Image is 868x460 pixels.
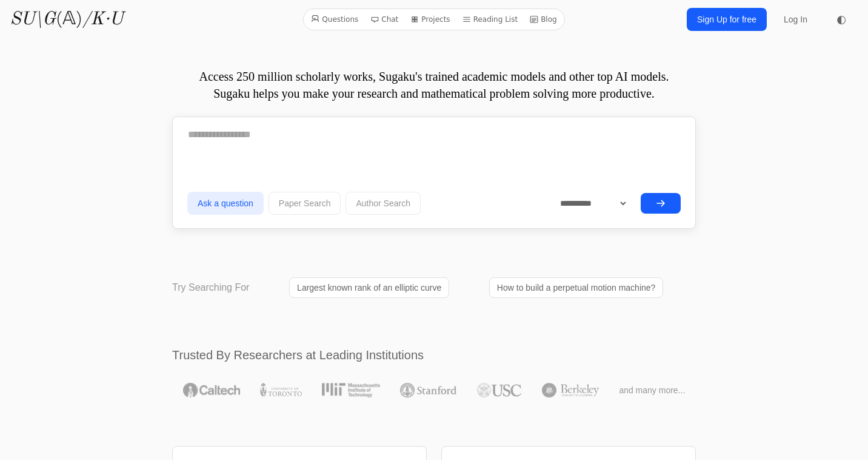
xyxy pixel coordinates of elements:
[525,12,562,27] a: Blog
[269,192,341,215] button: Paper Search
[183,383,240,397] img: Caltech
[400,383,456,397] img: Stanford
[260,383,301,397] img: University of Toronto
[306,12,363,27] a: Questions
[619,384,685,396] span: and many more...
[322,383,379,397] img: MIT
[836,14,846,25] span: ◐
[458,12,523,27] a: Reading List
[687,8,767,31] a: Sign Up for free
[172,347,696,364] h2: Trusted By Researchers at Leading Institutions
[82,10,123,29] i: /K·U
[489,277,664,298] a: How to build a perpetual motion machine?
[187,192,264,215] button: Ask a question
[776,8,815,30] a: Log In
[406,12,455,27] a: Projects
[289,277,449,298] a: Largest known rank of an elliptic curve
[172,280,249,295] p: Try Searching For
[346,192,421,215] button: Author Search
[366,12,403,27] a: Chat
[172,68,696,102] p: Access 250 million scholarly works, Sugaku's trained academic models and other top AI models. Sug...
[829,7,853,32] button: ◐
[542,383,599,397] img: UC Berkeley
[477,383,521,397] img: USC
[10,10,56,29] i: SU\G
[10,8,123,30] a: SU\G(𝔸)/K·U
